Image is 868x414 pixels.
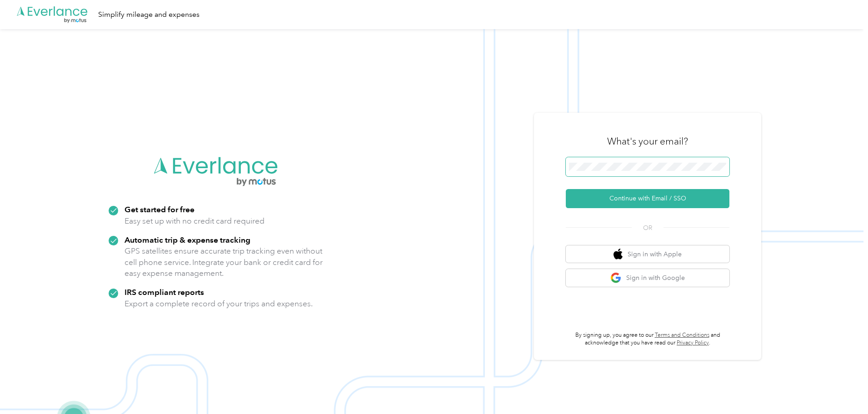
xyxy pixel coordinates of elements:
[632,223,663,233] span: OR
[566,331,729,347] p: By signing up, you agree to our and acknowledge that you have read our .
[566,269,729,287] button: google logoSign in with Google
[125,245,323,279] p: GPS satellites ensure accurate trip tracking even without cell phone service. Integrate your bank...
[125,205,195,214] strong: Get started for free
[125,235,250,244] strong: Automatic trip & expense tracking
[125,215,264,227] p: Easy set up with no credit card required
[98,9,200,20] div: Simplify mileage and expenses
[614,249,623,260] img: apple logo
[125,298,313,309] p: Export a complete record of your trips and expenses.
[655,332,709,339] a: Terms and Conditions
[607,135,688,148] h3: What's your email?
[566,189,729,208] button: Continue with Email / SSO
[125,287,204,297] strong: IRS compliant reports
[677,339,709,346] a: Privacy Policy
[610,272,622,284] img: google logo
[566,245,729,263] button: apple logoSign in with Apple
